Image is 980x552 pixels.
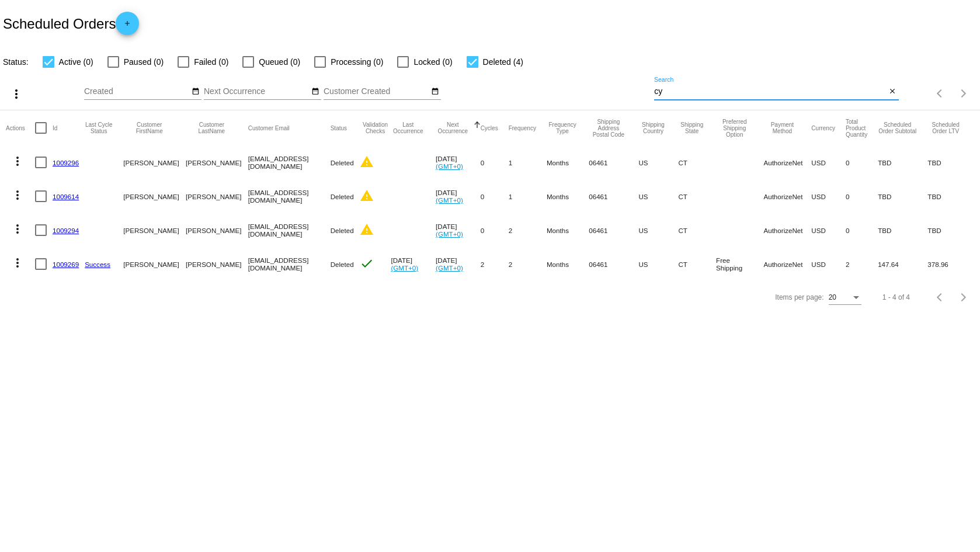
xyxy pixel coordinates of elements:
[331,261,354,268] span: Deleted
[248,213,331,247] mat-cell: [EMAIL_ADDRESS][DOMAIN_NAME]
[436,121,470,134] button: Change sorting for NextOccurrenceUtc
[436,196,463,204] a: (GMT+0)
[589,247,638,281] mat-cell: 06461
[53,124,57,131] button: Change sorting for Id
[311,87,319,96] mat-icon: date_range
[846,110,878,145] mat-header-cell: Total Product Quantity
[927,145,974,179] mat-cell: TBD
[11,222,25,236] mat-icon: more_vert
[391,121,425,134] button: Change sorting for LastOccurrenceUtc
[194,55,228,69] span: Failed (0)
[952,82,975,105] button: Next page
[846,179,878,213] mat-cell: 0
[638,121,668,134] button: Change sorting for ShippingCountry
[589,119,628,138] button: Change sorting for ShippingPostcode
[888,87,896,96] mat-icon: close
[509,145,547,179] mat-cell: 1
[509,124,536,131] button: Change sorting for Frequency
[547,179,589,213] mat-cell: Months
[638,179,678,213] mat-cell: US
[547,213,589,247] mat-cell: Months
[678,121,706,134] button: Change sorting for ShippingState
[331,193,354,200] span: Deleted
[811,247,846,281] mat-cell: USD
[654,87,886,96] input: Search
[763,179,811,213] mat-cell: AuthorizeNet
[84,87,189,96] input: Created
[3,12,139,35] h2: Scheduled Orders
[186,247,248,281] mat-cell: [PERSON_NAME]
[481,213,509,247] mat-cell: 0
[53,227,79,234] a: 1009294
[391,264,418,272] a: (GMT+0)
[360,256,374,270] mat-icon: check
[186,121,238,134] button: Change sorting for CustomerLastName
[204,87,309,96] input: Next Occurrence
[846,247,878,281] mat-cell: 2
[11,188,25,202] mat-icon: more_vert
[360,155,374,169] mat-icon: warning
[436,230,463,238] a: (GMT+0)
[878,121,917,134] button: Change sorting for Subtotal
[481,145,509,179] mat-cell: 0
[887,86,899,98] button: Clear
[324,87,429,96] input: Customer Created
[882,293,910,301] div: 1 - 4 of 4
[481,247,509,281] mat-cell: 2
[248,145,331,179] mat-cell: [EMAIL_ADDRESS][DOMAIN_NAME]
[716,119,753,138] button: Change sorting for PreferredShippingOption
[248,124,290,131] button: Change sorting for CustomerEmail
[331,227,354,234] span: Deleted
[360,110,391,145] mat-header-cell: Validation Checks
[929,82,952,105] button: Previous page
[124,55,164,69] span: Paused (0)
[829,294,861,302] mat-select: Items per page:
[6,110,35,145] mat-header-cell: Actions
[481,124,498,131] button: Change sorting for Cycles
[120,19,134,33] mat-icon: add
[638,247,678,281] mat-cell: US
[85,121,113,134] button: Change sorting for LastProcessingCycleId
[878,213,927,247] mat-cell: TBD
[509,247,547,281] mat-cell: 2
[192,87,200,96] mat-icon: date_range
[431,87,439,96] mat-icon: date_range
[436,145,481,179] mat-cell: [DATE]
[186,213,248,247] mat-cell: [PERSON_NAME]
[763,213,811,247] mat-cell: AuthorizeNet
[11,256,25,270] mat-icon: more_vert
[811,179,846,213] mat-cell: USD
[436,213,481,247] mat-cell: [DATE]
[483,55,523,69] span: Deleted (4)
[436,162,463,170] a: (GMT+0)
[413,55,452,69] span: Locked (0)
[53,159,79,166] a: 1009296
[927,247,974,281] mat-cell: 378.96
[927,121,964,134] button: Change sorting for LifetimeValue
[589,145,638,179] mat-cell: 06461
[331,124,347,131] button: Change sorting for Status
[391,247,436,281] mat-cell: [DATE]
[829,293,836,301] span: 20
[9,87,23,101] mat-icon: more_vert
[547,121,578,134] button: Change sorting for FrequencyType
[678,213,716,247] mat-cell: CT
[846,145,878,179] mat-cell: 0
[547,247,589,281] mat-cell: Months
[929,286,952,309] button: Previous page
[481,179,509,213] mat-cell: 0
[248,247,331,281] mat-cell: [EMAIL_ADDRESS][DOMAIN_NAME]
[811,213,846,247] mat-cell: USD
[678,145,716,179] mat-cell: CT
[927,213,974,247] mat-cell: TBD
[123,213,186,247] mat-cell: [PERSON_NAME]
[716,247,763,281] mat-cell: Free Shipping
[509,213,547,247] mat-cell: 2
[259,55,300,69] span: Queued (0)
[59,55,93,69] span: Active (0)
[123,247,186,281] mat-cell: [PERSON_NAME]
[436,179,481,213] mat-cell: [DATE]
[186,179,248,213] mat-cell: [PERSON_NAME]
[123,121,175,134] button: Change sorting for CustomerFirstName
[763,121,801,134] button: Change sorting for PaymentMethod.Type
